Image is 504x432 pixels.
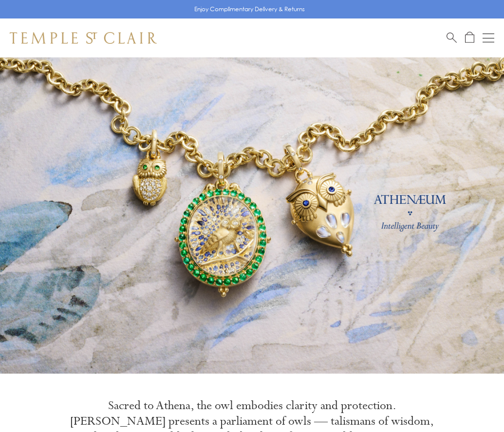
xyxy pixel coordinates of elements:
a: Search [447,32,457,44]
img: Temple St. Clair [10,32,157,44]
a: Open Shopping Bag [465,32,474,44]
button: Open navigation [483,32,494,44]
p: Enjoy Complimentary Delivery & Returns [194,4,305,14]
